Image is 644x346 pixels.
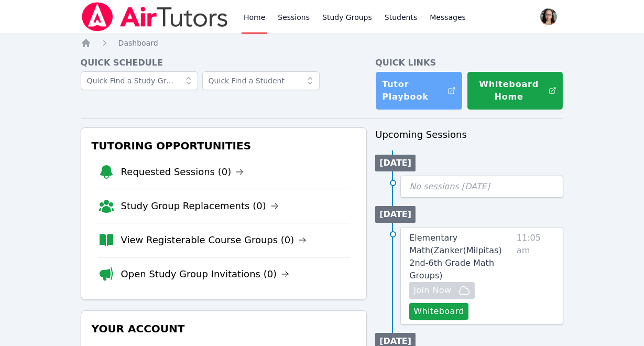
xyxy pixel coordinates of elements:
[81,38,564,48] nav: Breadcrumb
[375,57,563,69] h4: Quick Links
[118,38,158,48] a: Dashboard
[375,127,563,142] h3: Upcoming Sessions
[90,136,358,155] h3: Tutoring Opportunities
[81,2,229,31] img: Air Tutors
[517,232,554,320] span: 11:05 am
[81,71,198,90] input: Quick Find a Study Group
[409,303,468,320] button: Whiteboard
[409,232,512,282] a: Elementary Math(Zanker(Milpitas) 2nd-6th Grade Math Groups)
[121,165,244,179] a: Requested Sessions (0)
[409,282,474,299] button: Join Now
[121,199,279,213] a: Study Group Replacements (0)
[375,155,416,171] li: [DATE]
[413,284,451,297] span: Join Now
[121,233,307,247] a: View Registerable Course Groups (0)
[467,71,564,110] button: Whiteboard Home
[375,71,462,110] a: Tutor Playbook
[375,206,416,223] li: [DATE]
[430,12,466,23] span: Messages
[90,319,358,338] h3: Your Account
[121,267,290,282] a: Open Study Group Invitations (0)
[202,71,320,90] input: Quick Find a Student
[409,233,502,280] span: Elementary Math ( Zanker(Milpitas) 2nd-6th Grade Math Groups )
[409,181,490,191] span: No sessions [DATE]
[81,57,367,69] h4: Quick Schedule
[118,39,158,47] span: Dashboard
